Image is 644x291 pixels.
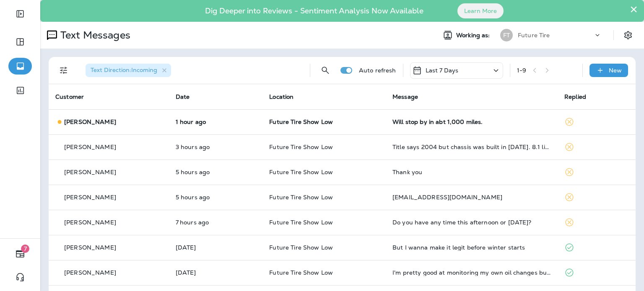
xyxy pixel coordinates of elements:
[64,244,116,251] p: [PERSON_NAME]
[392,219,551,226] div: Do you have any time this afternoon or tomorrow?
[64,269,116,276] p: [PERSON_NAME]
[456,32,492,39] span: Working as:
[269,244,333,251] span: Future Tire Show Low
[64,219,116,226] p: [PERSON_NAME]
[500,29,513,41] div: FT
[269,93,293,100] span: Location
[392,169,551,175] div: Thank you
[630,3,638,16] button: Close
[518,32,550,39] p: Future Tire
[8,245,32,262] button: 7
[517,67,526,74] div: 1 - 9
[269,269,333,276] span: Future Tire Show Low
[8,5,32,22] button: Expand Sidebar
[359,67,396,74] p: Auto refresh
[392,93,418,100] span: Message
[176,144,256,150] p: Sep 29, 2025 01:41 PM
[64,144,116,150] p: [PERSON_NAME]
[64,169,116,175] p: [PERSON_NAME]
[55,93,84,100] span: Customer
[181,10,448,12] p: Dig Deeper into Reviews - Sentiment Analysis Now Available
[392,144,551,150] div: Title says 2004 but chassis was built in 2003. 8.1 liter Vortec. boylejb@frontiernet.net
[392,269,551,276] div: I'm pretty good at monitoring my own oil changes but I don't mind the reminders, particularly if ...
[392,118,551,125] div: Will stop by in abt 1,000 miles.
[564,93,586,100] span: Replied
[621,28,636,43] button: Settings
[392,244,551,251] div: But I wanna make it legit before winter starts
[392,194,551,201] div: cynrusscott@yahoo.com
[457,3,504,18] button: Learn More
[176,169,256,175] p: Sep 29, 2025 11:09 AM
[269,143,333,151] span: Future Tire Show Low
[21,245,29,253] span: 7
[176,269,256,276] p: Sep 26, 2025 12:37 PM
[57,29,130,41] p: Text Messages
[176,118,256,125] p: Sep 29, 2025 03:30 PM
[269,168,333,176] span: Future Tire Show Low
[176,194,256,201] p: Sep 29, 2025 11:01 AM
[86,64,171,77] div: Text Direction:Incoming
[176,93,190,100] span: Date
[269,219,333,226] span: Future Tire Show Low
[64,194,116,201] p: [PERSON_NAME]
[55,62,72,79] button: Filters
[269,193,333,201] span: Future Tire Show Low
[64,118,116,125] p: [PERSON_NAME]
[609,67,622,74] p: New
[426,67,459,74] p: Last 7 Days
[269,118,333,126] span: Future Tire Show Low
[176,244,256,251] p: Sep 26, 2025 01:03 PM
[91,66,157,74] span: Text Direction : Incoming
[176,219,256,226] p: Sep 29, 2025 09:52 AM
[317,62,334,79] button: Search Messages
